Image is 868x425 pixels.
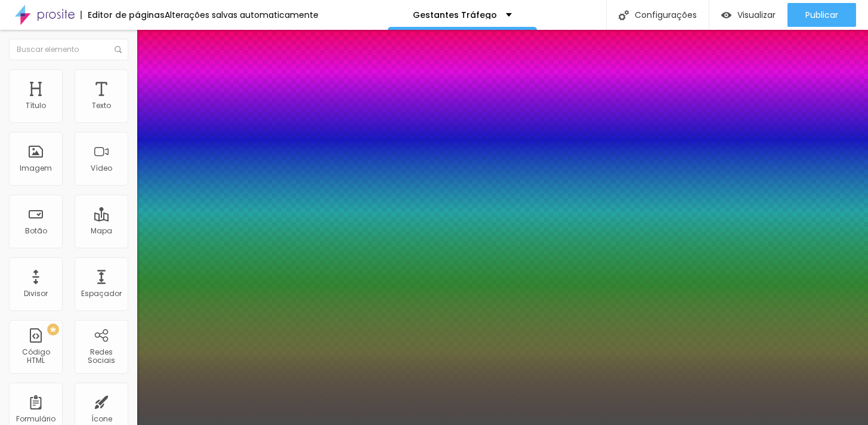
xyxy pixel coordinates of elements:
font: Formulário [16,414,55,424]
font: Gestantes Tráfego [413,9,497,21]
font: Alterações salvas automaticamente [165,9,319,21]
img: Ícone [115,46,122,53]
font: Publicar [805,9,838,21]
font: Botão [25,226,47,236]
button: Publicar [787,3,856,27]
font: Imagem [20,163,52,173]
img: view-1.svg [721,10,731,20]
img: Ícone [619,10,629,20]
font: Divisor [24,288,48,298]
font: Título [26,100,46,110]
font: Código HTML [22,347,50,365]
button: Visualizar [709,3,787,27]
font: Visualizar [737,9,776,21]
font: Vídeo [91,163,112,173]
font: Configurações [635,9,697,21]
font: Mapa [91,226,112,236]
font: Editor de páginas [88,9,165,21]
font: Redes Sociais [88,347,115,365]
input: Buscar elemento [9,39,128,60]
font: Ícone [91,414,112,424]
font: Texto [92,100,111,110]
font: Espaçador [81,288,122,298]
